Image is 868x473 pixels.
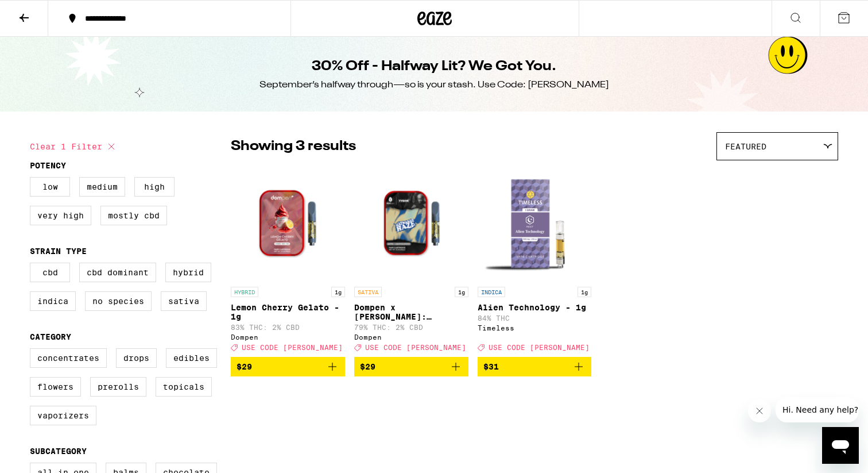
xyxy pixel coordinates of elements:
img: Dompen - Lemon Cherry Gelato - 1g [231,166,345,281]
span: USE CODE [PERSON_NAME] [489,344,590,351]
button: Clear 1 filter [30,132,118,161]
label: Concentrates [30,348,107,368]
a: Open page for Dompen x Tyson: Haymaker Haze Live Resin Liquid Diamonds - 1g from Dompen [354,166,468,357]
label: Low [30,177,70,197]
label: Flowers [30,377,81,397]
a: Open page for Lemon Cherry Gelato - 1g from Dompen [231,166,345,357]
button: Add to bag [478,357,592,376]
p: 84% THC [478,314,592,322]
label: CBD [30,263,70,282]
p: INDICA [478,287,505,297]
label: Indica [30,291,76,311]
label: CBD Dominant [79,263,156,282]
label: Mostly CBD [100,206,167,225]
label: Very High [30,206,91,225]
span: USE CODE [PERSON_NAME] [242,344,343,351]
div: Dompen [231,333,345,341]
span: $29 [237,362,252,371]
p: Dompen x [PERSON_NAME]: [PERSON_NAME] Haze Live Resin Liquid Diamonds - 1g [354,303,468,321]
p: 1g [331,287,345,297]
div: Timeless [478,324,592,332]
p: 79% THC: 2% CBD [354,324,468,331]
img: Timeless - Alien Technology - 1g [478,166,592,281]
button: Add to bag [231,357,345,376]
p: Alien Technology - 1g [478,303,592,312]
div: Dompen [354,333,468,341]
label: Drops [116,348,157,368]
p: SATIVA [354,287,382,297]
span: Featured [725,142,766,151]
a: Open page for Alien Technology - 1g from Timeless [478,166,592,357]
p: Lemon Cherry Gelato - 1g [231,303,345,321]
iframe: Message from company [776,397,859,422]
label: High [134,177,175,197]
p: Showing 3 results [231,137,356,156]
label: Sativa [161,291,207,311]
p: 83% THC: 2% CBD [231,324,345,331]
label: Hybrid [165,263,211,282]
p: 1g [578,287,591,297]
legend: Subcategory [30,447,87,456]
label: No Species [85,291,152,311]
span: $29 [360,362,375,371]
iframe: Close message [748,399,771,422]
label: Medium [79,177,125,197]
legend: Potency [30,161,66,170]
div: September’s halfway through—so is your stash. Use Code: [PERSON_NAME] [259,79,609,91]
p: 1g [455,287,468,297]
button: Add to bag [354,357,468,376]
h1: 30% Off - Halfway Lit? We Got You. [312,57,556,76]
legend: Category [30,332,71,341]
iframe: Button to launch messaging window [822,427,859,464]
span: USE CODE [PERSON_NAME] [365,344,466,351]
legend: Strain Type [30,247,87,256]
span: $31 [483,362,499,371]
label: Vaporizers [30,406,96,425]
p: HYBRID [231,287,258,297]
label: Prerolls [90,377,146,397]
img: Dompen - Dompen x Tyson: Haymaker Haze Live Resin Liquid Diamonds - 1g [354,166,468,281]
label: Topicals [156,377,212,397]
label: Edibles [166,348,217,368]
